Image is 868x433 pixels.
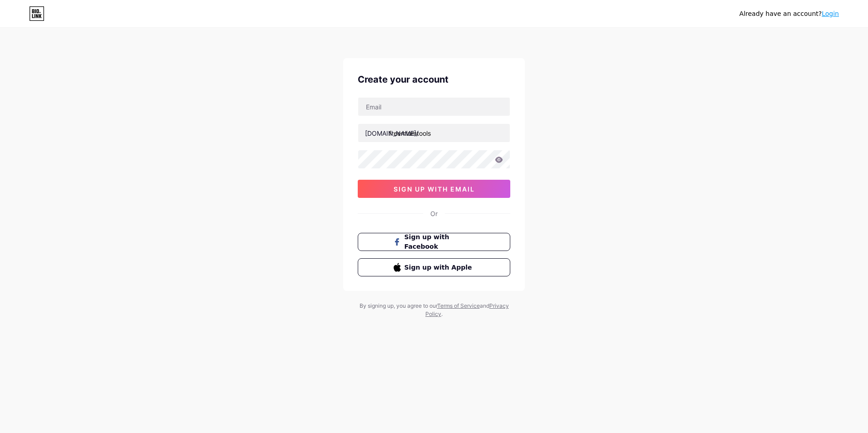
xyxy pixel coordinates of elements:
button: Sign up with Apple [358,258,510,276]
div: Already have an account? [740,9,839,19]
a: Login [822,10,839,17]
div: By signing up, you agree to our and . [357,302,511,318]
a: Terms of Service [437,302,480,309]
input: Email [358,98,510,116]
div: Or [430,209,438,218]
span: Sign up with Apple [404,263,475,272]
div: [DOMAIN_NAME]/ [365,128,419,138]
span: Sign up with Facebook [404,232,475,251]
input: username [358,124,510,142]
button: sign up with email [358,180,510,198]
div: Create your account [358,73,510,86]
span: sign up with email [394,185,475,193]
button: Sign up with Facebook [358,233,510,251]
